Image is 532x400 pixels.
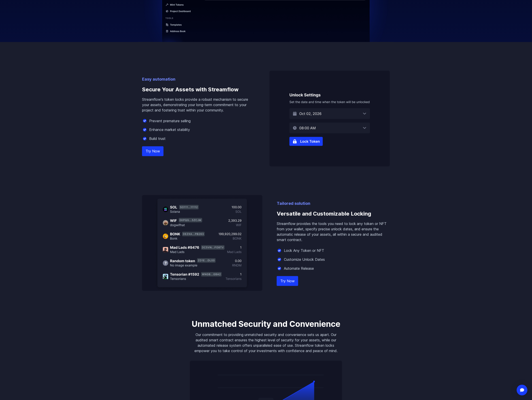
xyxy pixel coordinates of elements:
h3: Unmatched Security and Convenience [190,320,342,329]
img: Versatile and Customizable Locking [142,195,262,291]
a: Try Now [142,146,164,156]
p: Our commitment to providing unmatched security and convenience sets us apart. Our audited smart c... [190,332,342,354]
p: Build trust [149,136,166,141]
p: Tailored solution [277,201,390,207]
p: Prevent premature selling [149,118,191,124]
h3: Secure Your Assets with Streamflow [142,82,255,97]
p: Enhance market stability [149,127,190,133]
a: Try Now [277,276,298,286]
div: Open Intercom Messenger [517,385,528,396]
img: Secure Your Assets with Streamflow [270,71,390,167]
h3: Versatile and Customizable Locking [277,207,390,221]
p: Customize Unlock Dates [284,257,325,262]
p: Lock Any Token or NFT [284,248,324,253]
p: Automate Release [284,266,314,271]
p: Easy automation [142,76,255,82]
p: Streamflow's token locks provide a robust mechanism to secure your assets, demonstrating your lon... [142,97,255,113]
p: Streamflow provides the tools you need to lock any token or NFT from your wallet, specify precise... [277,221,390,243]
